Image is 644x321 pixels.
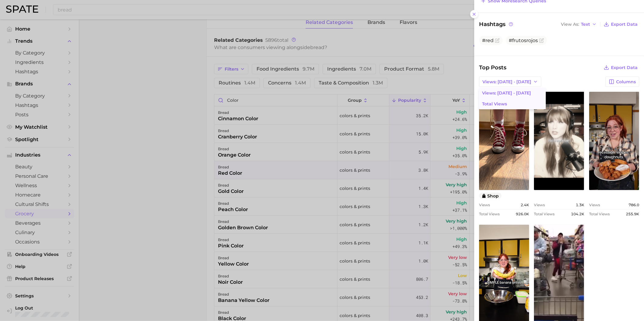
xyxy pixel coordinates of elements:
span: 104.2k [571,212,584,216]
span: Export Data [611,65,638,70]
button: Export Data [602,20,639,28]
button: Export Data [602,63,639,72]
span: Total Views [589,212,610,216]
span: #frutosrojos [509,38,538,43]
span: Top Posts [479,63,506,72]
span: 786.0 [629,203,639,207]
span: Views: [DATE] - [DATE] [482,79,531,84]
span: Hashtags [479,20,514,28]
span: Export Data [611,22,638,27]
button: View AsText [559,20,598,28]
ul: Views: [DATE] - [DATE] [479,88,546,109]
span: Total Views [479,212,500,216]
span: Views: [DATE] - [DATE] [482,91,531,96]
span: Total Views [534,212,555,216]
button: Flag as miscategorized or irrelevant [495,38,500,43]
span: Columns [616,79,636,84]
span: Views [479,203,490,207]
button: shop [479,193,501,199]
span: 2.4k [521,203,529,207]
button: Flag as miscategorized or irrelevant [539,38,544,43]
span: Text [581,23,590,26]
span: Views [534,203,545,207]
span: 926.0k [516,212,529,216]
span: Views [589,203,600,207]
span: 1.3k [576,203,584,207]
span: 255.9k [626,212,639,216]
button: Views: [DATE] - [DATE] [479,77,541,87]
span: #red [482,38,494,43]
span: Total Views [482,101,507,107]
span: View As [561,23,579,26]
button: Columns [605,77,639,87]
